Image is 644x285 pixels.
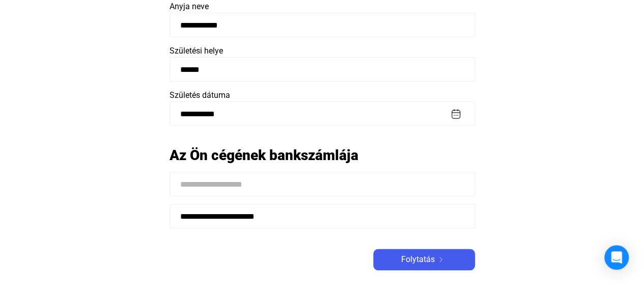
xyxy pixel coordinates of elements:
[373,249,475,270] button: Folytatásarrow-right-white
[604,245,629,270] div: Open Intercom Messenger
[450,108,462,120] button: calendar
[435,257,447,262] img: arrow-right-white
[170,2,209,11] span: Anyja neve
[170,146,475,164] h2: Az Ön cégének bankszámlája
[451,109,461,119] img: calendar
[170,46,223,56] span: Születési helye
[401,253,435,266] span: Folytatás
[170,90,230,100] span: Születés dátuma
